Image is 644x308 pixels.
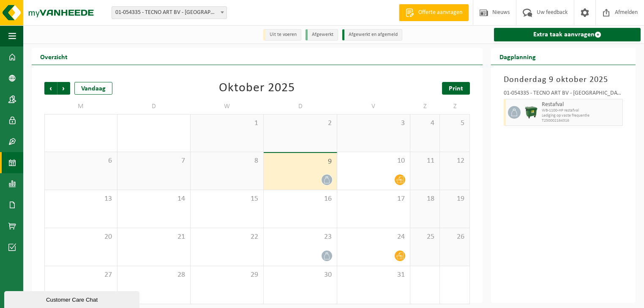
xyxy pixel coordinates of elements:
span: 21 [122,232,186,242]
iframe: chat widget [4,289,141,308]
span: 16 [268,194,332,204]
span: 15 [195,194,259,204]
span: 31 [341,270,406,280]
a: Print [442,82,470,95]
span: Offerte aanvragen [416,8,464,17]
h2: Overzicht [32,48,76,65]
span: 11 [415,156,435,166]
li: Afgewerkt [306,29,338,41]
span: 6 [49,156,113,166]
span: 01-054335 - TECNO ART BV - KALMTHOUT [112,7,226,19]
li: Afgewerkt en afgemeld [342,29,402,41]
span: Vorige [44,82,57,95]
span: 4 [415,119,435,128]
span: 10 [341,156,406,166]
span: 19 [444,194,465,204]
span: Volgende [57,82,70,95]
td: D [264,99,337,114]
div: Vandaag [74,82,112,95]
span: Lediging op vaste frequentie [542,113,620,118]
span: Print [449,85,463,92]
td: M [44,99,117,114]
h2: Dagplanning [491,48,544,65]
span: 9 [268,157,332,166]
span: 13 [49,194,113,204]
span: 12 [444,156,465,166]
span: 01-054335 - TECNO ART BV - KALMTHOUT [112,6,227,19]
span: 7 [122,156,186,166]
span: 14 [122,194,186,204]
a: Extra taak aanvragen [494,28,641,41]
span: T250002164316 [542,118,620,123]
span: 23 [268,232,332,242]
td: Z [410,99,440,114]
span: Restafval [542,101,620,108]
span: 3 [341,119,406,128]
td: W [191,99,264,114]
img: WB-1100-HPE-GN-01 [525,106,538,119]
span: 24 [341,232,406,242]
span: 22 [195,232,259,242]
td: D [117,99,191,114]
span: WB-1100-HP restafval [542,108,620,113]
span: 17 [341,194,406,204]
div: 01-054335 - TECNO ART BV - [GEOGRAPHIC_DATA] [504,90,623,99]
div: Oktober 2025 [219,82,295,95]
span: 1 [195,119,259,128]
td: Z [440,99,470,114]
td: V [337,99,410,114]
a: Offerte aanvragen [399,4,469,21]
span: 20 [49,232,113,242]
span: 27 [49,270,113,280]
span: 28 [122,270,186,280]
span: 8 [195,156,259,166]
span: 25 [415,232,435,242]
h3: Donderdag 9 oktober 2025 [504,74,623,86]
span: 18 [415,194,435,204]
span: 5 [444,119,465,128]
span: 26 [444,232,465,242]
li: Uit te voeren [263,29,301,41]
span: 2 [268,119,332,128]
span: 30 [268,270,332,280]
span: 29 [195,270,259,280]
